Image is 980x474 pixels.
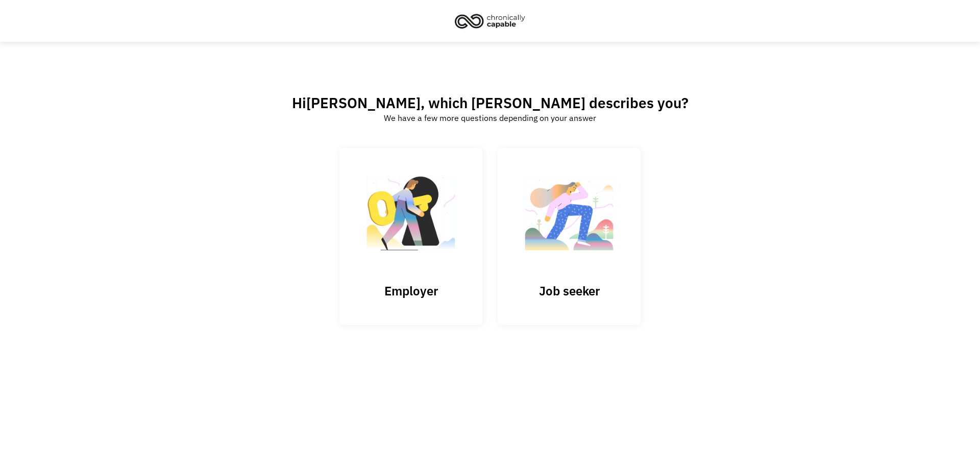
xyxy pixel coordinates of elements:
input: Submit [339,148,482,326]
span: [PERSON_NAME] [306,93,421,112]
a: Job seeker [498,148,641,325]
div: We have a few more questions depending on your answer [384,112,596,124]
h2: Hi , which [PERSON_NAME] describes you? [292,94,689,112]
img: Chronically Capable logo [452,10,528,32]
h3: Job seeker [518,283,620,298]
